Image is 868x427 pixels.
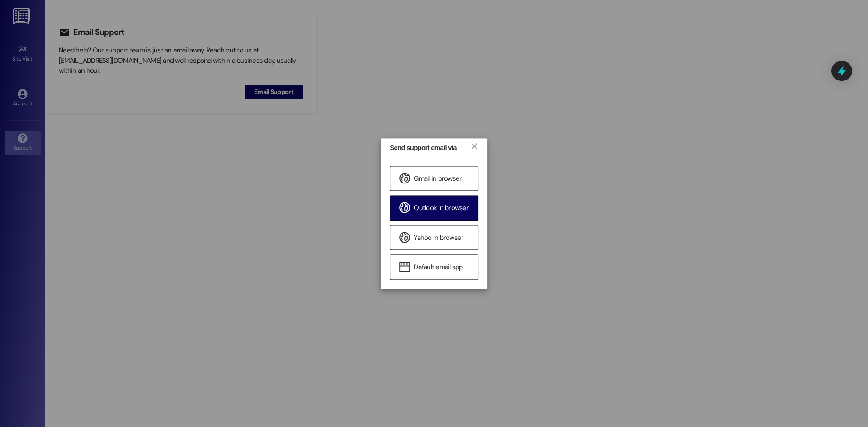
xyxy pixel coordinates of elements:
a: Yahoo in browser [390,225,478,250]
span: Outlook in browser [414,204,469,213]
div: Send support email via [390,143,461,152]
span: Gmail in browser [414,174,462,183]
a: Gmail in browser [390,166,478,191]
a: Default email app [390,255,478,280]
span: Default email app [414,263,462,272]
span: Yahoo in browser [414,233,463,243]
a: Outlook in browser [390,196,478,221]
a: × [470,141,478,150]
